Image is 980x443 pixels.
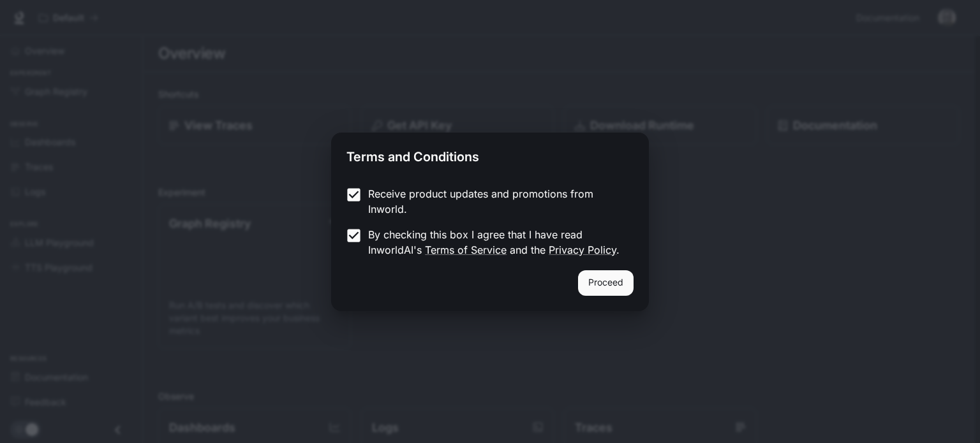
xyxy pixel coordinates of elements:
[578,270,634,296] button: Proceed
[368,227,623,258] p: By checking this box I agree that I have read InworldAI's and the .
[331,133,649,176] h2: Terms and Conditions
[425,243,507,256] a: Terms of Service
[368,186,623,217] p: Receive product updates and promotions from Inworld.
[549,243,616,256] a: Privacy Policy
